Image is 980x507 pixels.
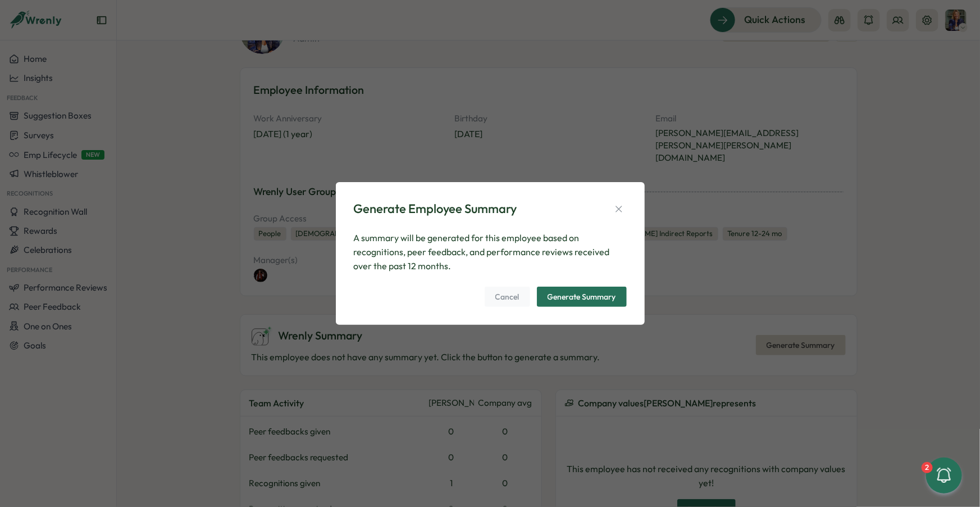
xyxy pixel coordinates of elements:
p: A summary will be generated for this employee based on recognitions, peer feedback, and performan... [354,231,627,273]
div: 2 [922,462,933,473]
button: Generate Summary [537,287,627,307]
span: Cancel [495,287,519,306]
div: Generate Summary [548,293,616,301]
button: 2 [926,458,962,494]
button: Cancel [485,287,530,307]
div: Generate Employee Summary [354,200,517,218]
